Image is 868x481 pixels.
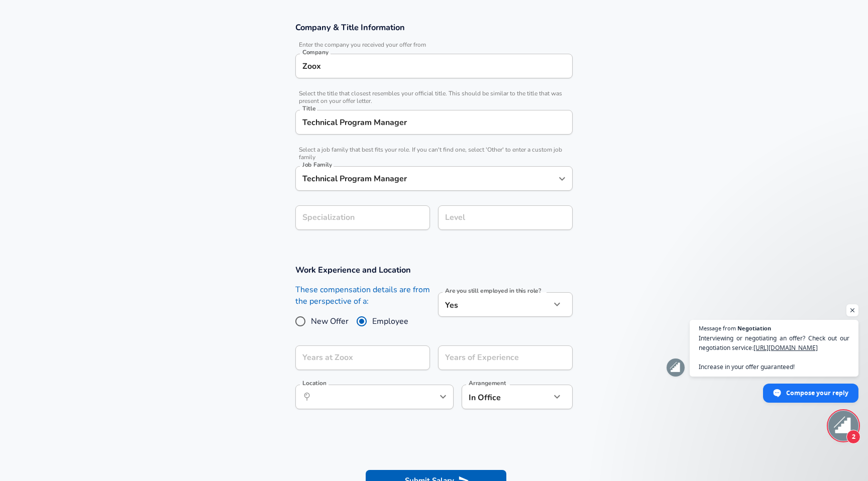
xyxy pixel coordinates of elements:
span: 2 [846,430,860,444]
div: Open chat [828,411,858,441]
label: Job Family [302,162,332,168]
input: Specialization [295,205,430,230]
span: New Offer [311,315,349,327]
input: Software Engineer [300,171,553,186]
span: Compose your reply [786,384,848,402]
label: Title [302,105,315,111]
label: Location [302,380,326,386]
h3: Company & Title Information [295,22,573,33]
span: Message from [699,325,736,331]
label: Arrangement [469,380,506,386]
span: Select the title that closest resembles your official title. This should be similar to the title ... [295,90,573,105]
button: Open [436,390,450,404]
span: Negotiation [737,325,771,331]
input: Google [300,58,568,74]
div: In Office [462,385,535,409]
button: Open [555,172,569,186]
div: Yes [438,292,551,317]
label: These compensation details are from the perspective of a: [295,284,430,307]
input: 7 [438,345,551,370]
span: Enter the company you received your offer from [295,41,573,49]
h3: Work Experience and Location [295,264,573,276]
span: Select a job family that best fits your role. If you can't find one, select 'Other' to enter a cu... [295,146,573,161]
span: Interviewing or negotiating an offer? Check out our negotiation service: Increase in your offer g... [699,333,849,372]
input: Software Engineer [300,114,568,130]
span: Employee [372,315,408,327]
label: Are you still employed in this role? [445,288,541,294]
input: L3 [443,210,568,225]
input: 0 [295,345,408,370]
label: Company [302,49,329,55]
